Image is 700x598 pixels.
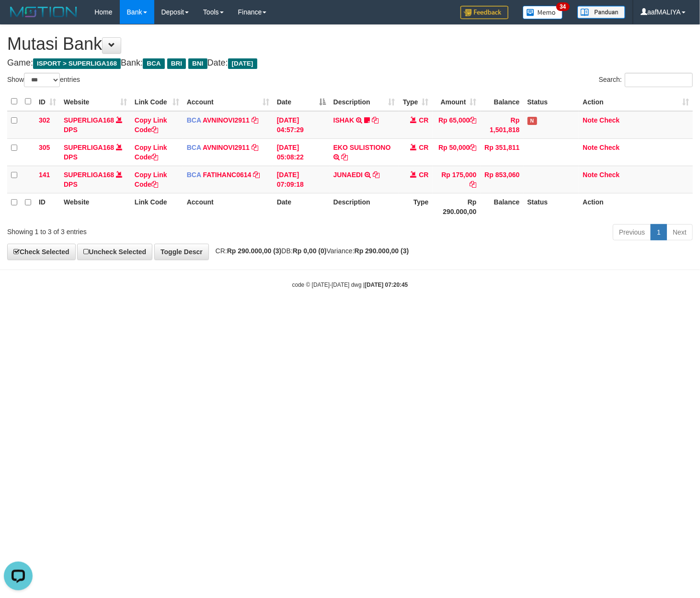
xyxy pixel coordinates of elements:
strong: Rp 290.000,00 (3) [227,247,282,255]
a: Next [666,224,693,240]
span: [DATE] [228,58,257,69]
input: Search: [625,73,693,87]
a: Copy AVNINOVI2911 to clipboard [252,116,258,124]
a: SUPERLIGA168 [64,116,114,124]
a: FATIHANC0614 [203,171,252,179]
th: ID [35,193,60,220]
h4: Game: Bank: Date: [7,58,693,68]
h1: Mutasi Bank [7,34,693,54]
span: 34 [556,2,569,11]
a: Check [599,171,620,179]
th: Website [60,193,131,220]
span: ISPORT > SUPERLIGA168 [33,58,121,69]
td: Rp 175,000 [433,166,481,193]
a: SUPERLIGA168 [64,144,114,151]
th: Status [524,92,579,111]
th: Account: activate to sort column ascending [183,92,273,111]
a: EKO SULISTIONO [333,144,391,151]
span: CR: DB: Variance: [211,247,409,255]
a: AVNINOVI2911 [203,144,250,151]
span: Has Note [528,117,537,125]
th: Website: activate to sort column ascending [60,92,131,111]
a: 1 [651,224,667,240]
td: [DATE] 04:57:29 [273,111,330,139]
td: [DATE] 07:09:18 [273,166,330,193]
td: Rp 50,000 [433,138,481,166]
img: panduan.png [577,6,625,19]
th: Balance [481,92,524,111]
strong: Rp 290.000,00 (3) [355,247,409,255]
a: Check [599,116,620,124]
span: 141 [39,171,50,179]
label: Show entries [7,73,80,87]
span: 305 [39,144,50,151]
a: Check Selected [7,244,76,260]
a: Copy Rp 50,000 to clipboard [470,144,477,151]
img: MOTION_logo.png [7,5,80,19]
td: Rp 1,501,818 [481,111,524,139]
span: BCA [187,171,201,179]
span: 302 [39,116,50,124]
a: Copy FATIHANC0614 to clipboard [253,171,260,179]
select: Showentries [24,73,60,87]
a: Copy Link Code [135,116,167,134]
td: DPS [60,166,131,193]
th: Link Code: activate to sort column ascending [131,92,183,111]
span: CR [419,144,428,151]
a: Copy EKO SULISTIONO to clipboard [342,153,348,161]
span: BRI [167,58,186,69]
a: Note [583,144,597,151]
td: DPS [60,111,131,139]
strong: Rp 0,00 (0) [293,247,327,255]
a: Copy Link Code [135,144,167,161]
th: Date [273,193,330,220]
img: Feedback.jpg [460,6,508,19]
a: Toggle Descr [154,244,209,260]
th: Date: activate to sort column descending [273,92,330,111]
a: Copy AVNINOVI2911 to clipboard [252,144,258,151]
a: AVNINOVI2911 [203,116,250,124]
small: code © [DATE]-[DATE] dwg | [292,282,408,288]
div: Showing 1 to 3 of 3 entries [7,223,285,237]
td: Rp 853,060 [481,166,524,193]
a: SUPERLIGA168 [64,171,114,179]
a: JUNAEDI [333,171,363,179]
th: Balance [481,193,524,220]
a: ISHAK [333,116,355,124]
label: Search: [599,73,693,87]
button: Open LiveChat chat widget [4,4,33,33]
span: CR [419,171,428,179]
a: Previous [613,224,651,240]
a: Note [583,116,597,124]
span: BCA [143,58,164,69]
th: ID: activate to sort column ascending [35,92,60,111]
a: Copy JUNAEDI to clipboard [373,171,379,179]
a: Copy Link Code [135,171,167,188]
th: Rp 290.000,00 [433,193,481,220]
td: DPS [60,138,131,166]
th: Type: activate to sort column ascending [399,92,433,111]
th: Description [330,193,399,220]
span: BNI [188,58,207,69]
a: Copy ISHAK to clipboard [372,116,379,124]
th: Status [524,193,579,220]
span: BCA [187,116,201,124]
a: Copy Rp 65,000 to clipboard [470,116,477,124]
th: Amount: activate to sort column ascending [433,92,481,111]
td: Rp 351,811 [481,138,524,166]
a: Check [599,144,620,151]
th: Description: activate to sort column ascending [330,92,399,111]
span: CR [419,116,428,124]
a: Copy Rp 175,000 to clipboard [470,181,477,188]
img: Button%20Memo.svg [523,6,563,19]
td: Rp 65,000 [433,111,481,139]
th: Type [399,193,433,220]
a: Note [583,171,597,179]
a: Uncheck Selected [77,244,152,260]
th: Action [579,193,693,220]
th: Account [183,193,273,220]
th: Action: activate to sort column ascending [579,92,693,111]
strong: [DATE] 07:20:45 [365,282,408,288]
td: [DATE] 05:08:22 [273,138,330,166]
th: Link Code [131,193,183,220]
